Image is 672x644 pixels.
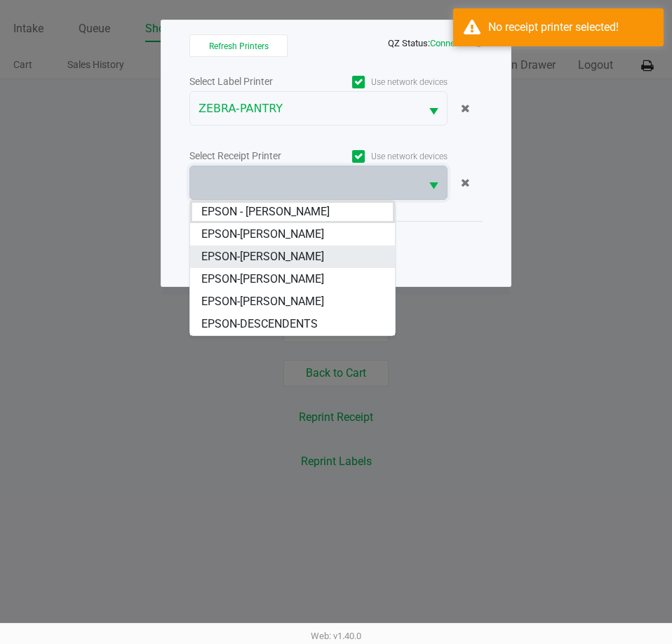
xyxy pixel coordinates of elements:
label: Use network devices [318,76,448,88]
span: EPSON-[PERSON_NAME] [201,226,324,243]
button: Refresh Printers [189,34,288,57]
span: ZEBRA-PANTRY [199,100,412,117]
div: Select Receipt Printer [189,149,318,163]
span: Web: v1.40.0 [311,631,361,641]
button: Select [420,92,447,125]
div: Select Label Printer [189,74,318,89]
div: No receipt printer selected! [488,19,653,36]
span: EPSON-[PERSON_NAME] [201,293,324,310]
button: Select [420,166,447,199]
span: EPSON-[PERSON_NAME] [201,248,324,265]
span: EPSON-[PERSON_NAME] [201,271,324,288]
span: EPSON-DESCENDENTS [201,316,318,333]
span: Connected [430,38,473,48]
label: Use network devices [318,150,448,163]
span: EPSON - [PERSON_NAME] [201,203,330,220]
span: Refresh Printers [209,41,269,51]
span: QZ Status: [388,38,483,48]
